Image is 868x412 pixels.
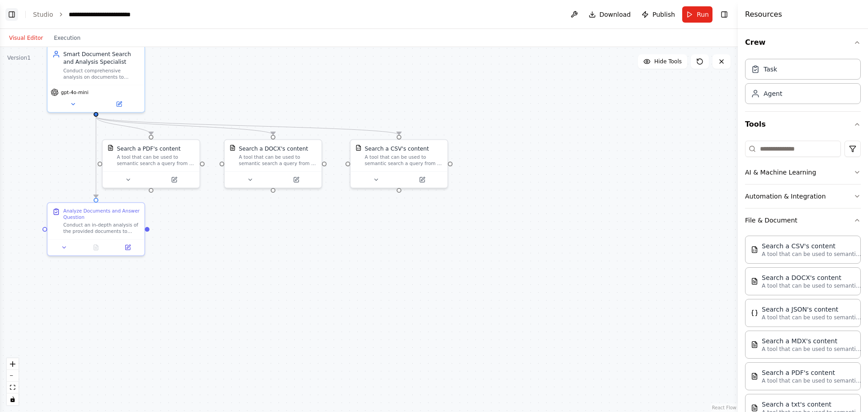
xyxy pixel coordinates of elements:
div: Search a MDX's content [762,336,861,346]
div: Analyze Documents and Answer QuestionConduct an in-depth analysis of the provided documents to an... [47,202,145,256]
button: Crew [745,30,861,55]
img: CSVSearchTool [355,145,362,151]
button: toggle interactivity [7,393,19,405]
img: PDFSearchTool [108,145,114,151]
button: File & Document [745,208,861,232]
p: A tool that can be used to semantic search a query from a MDX's content. [762,346,861,353]
img: MDXSearchTool [751,341,758,348]
div: DOCXSearchToolSearch a DOCX's contentA tool that can be used to semantic search a query from a DO... [224,139,322,189]
button: Automation & Integration [745,185,861,208]
button: Download [585,6,635,23]
div: Conduct an in-depth analysis of the provided documents to answer the user's question: "{question}... [63,222,140,235]
div: Search a CSV's content [365,145,429,152]
div: React Flow controls [7,358,19,405]
button: Tools [745,112,861,137]
div: Search a DOCX's content [239,145,308,152]
button: Open in side panel [97,99,141,109]
a: React Flow attribution [712,405,736,410]
div: Search a JSON's content [762,305,861,314]
div: Search a txt's content [762,400,861,409]
button: Run [682,6,712,23]
div: Task [764,65,777,74]
button: Show left sidebar [5,8,18,21]
button: zoom out [7,370,19,382]
button: fit view [7,382,19,393]
span: Run [697,10,709,19]
div: Search a PDF's content [762,368,861,377]
span: Download [599,10,631,19]
div: Search a DOCX's content [762,273,861,282]
div: Analyze Documents and Answer Question [63,208,140,220]
img: DOCXSearchTool [229,145,236,151]
img: DOCXSearchTool [751,278,758,285]
button: No output available [79,243,113,252]
g: Edge from 642056f8-c654-4617-8ccd-2d8a06b808f2 to 236d8e34-a5c7-4c2d-9446-ff36f4753201 [92,117,100,198]
h4: Resources [745,9,782,20]
p: A tool that can be used to semantic search a query from a PDF's content. [762,377,861,384]
div: A tool that can be used to semantic search a query from a CSV's content. [365,154,443,167]
g: Edge from 642056f8-c654-4617-8ccd-2d8a06b808f2 to df313212-71fe-4657-84ea-b77507b72d44 [92,117,403,135]
div: Crew [745,55,861,111]
g: Edge from 642056f8-c654-4617-8ccd-2d8a06b808f2 to 296aa76f-5a8c-4a89-8d52-fcdcc384f643 [92,117,155,135]
button: AI & Machine Learning [745,161,861,184]
img: TXTSearchTool [751,404,758,412]
a: Studio [33,11,53,18]
span: Publish [652,10,675,19]
div: Smart Document Search and Analysis Specialist [63,50,140,66]
div: Search a CSV's content [762,242,861,251]
button: Execution [48,33,86,43]
g: Edge from 642056f8-c654-4617-8ccd-2d8a06b808f2 to 3e16d009-31aa-4ae0-95fa-531f37d9ed1b [92,117,277,135]
div: Conduct comprehensive analysis on documents to answer user questions with detailed, accurate, and... [63,67,140,80]
button: Hide right sidebar [718,8,731,21]
button: Open in side panel [152,175,196,185]
img: PDFSearchTool [751,373,758,380]
p: A tool that can be used to semantic search a query from a DOCX's content. [762,282,861,289]
button: Open in side panel [114,243,142,252]
div: Smart Document Search and Analysis SpecialistConduct comprehensive analysis on documents to answe... [47,45,145,113]
div: Agent [764,89,782,98]
span: Hide Tools [654,58,682,65]
img: JSONSearchTool [751,309,758,317]
nav: breadcrumb [33,10,157,19]
div: Version 1 [7,54,31,62]
button: Publish [638,6,679,23]
img: CSVSearchTool [751,246,758,253]
div: PDFSearchToolSearch a PDF's contentA tool that can be used to semantic search a query from a PDF'... [102,139,200,189]
div: A tool that can be used to semantic search a query from a DOCX's content. [239,154,316,167]
p: A tool that can be used to semantic search a query from a JSON's content. [762,314,861,321]
p: A tool that can be used to semantic search a query from a CSV's content. [762,251,861,258]
button: zoom in [7,358,19,370]
div: Search a PDF's content [117,145,180,152]
button: Open in side panel [274,175,318,185]
button: Open in side panel [400,175,444,185]
button: Visual Editor [4,33,48,43]
button: Hide Tools [638,54,687,69]
div: A tool that can be used to semantic search a query from a PDF's content. [117,154,194,167]
span: gpt-4o-mini [61,89,89,95]
div: CSVSearchToolSearch a CSV's contentA tool that can be used to semantic search a query from a CSV'... [350,139,448,189]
